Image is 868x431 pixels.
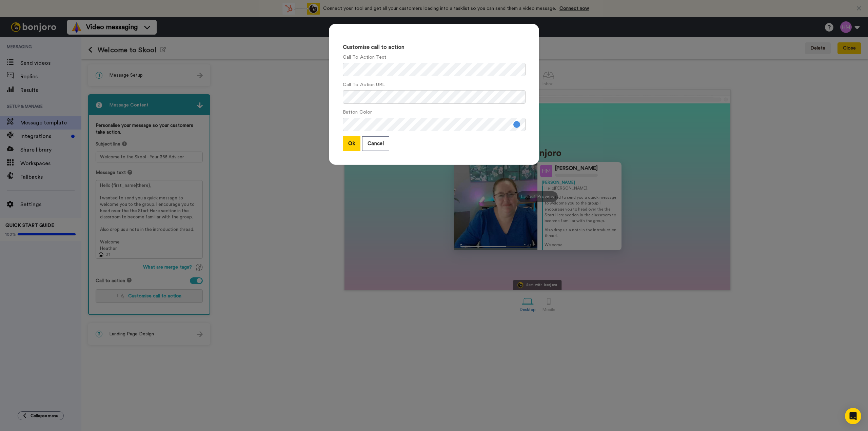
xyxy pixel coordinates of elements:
label: Call To Action Text [343,54,387,61]
label: Call To Action URL [343,81,385,89]
button: Ok [343,136,360,151]
button: Cancel [362,136,389,151]
h3: Customise call to action [343,44,525,51]
div: Open Intercom Messenger [845,408,861,424]
label: Button Color [343,109,372,116]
